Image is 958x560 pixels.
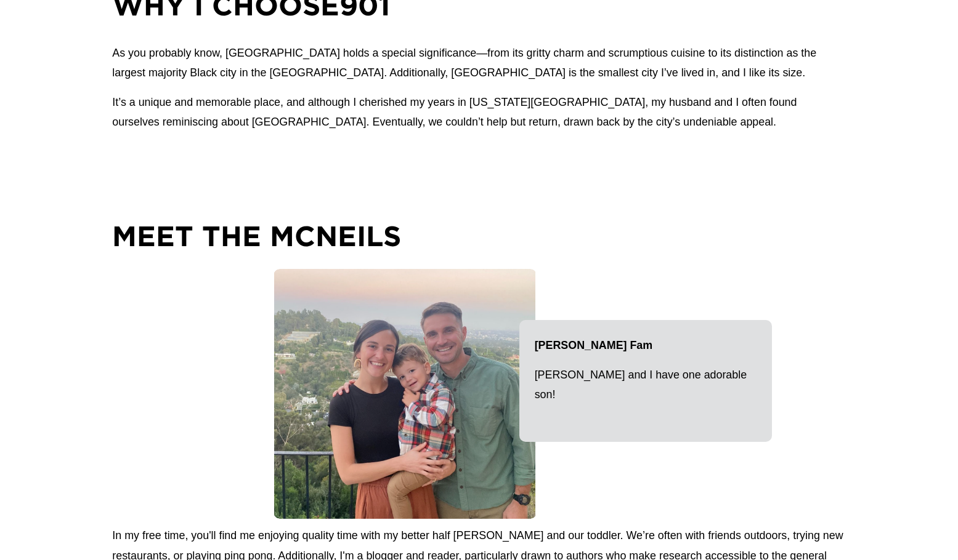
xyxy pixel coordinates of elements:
strong: [PERSON_NAME] Fam [535,339,653,351]
h2: MEET THE McNeils [112,217,845,254]
p: As you probably know, [GEOGRAPHIC_DATA] holds a special significance—from its gritty charm and sc... [112,43,845,82]
p: It’s a unique and memorable place, and although I cherished my years in [US_STATE][GEOGRAPHIC_DAT... [112,92,845,132]
p: [PERSON_NAME] and I have one adorable son! [535,365,757,404]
